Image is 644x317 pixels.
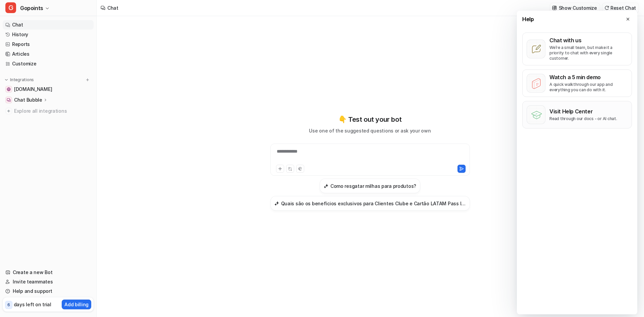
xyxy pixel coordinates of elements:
div: Chat [107,4,118,11]
img: menu_add.svg [85,77,90,82]
a: Customize [3,59,94,68]
img: reset [604,5,609,10]
a: Create a new Bot [3,268,94,277]
p: 👇 Test out your bot [338,114,401,124]
button: Integrations [3,76,36,83]
p: Add billing [64,301,89,308]
p: Chat with us [549,37,628,44]
button: Como resgatar milhas para produtos?Como resgatar milhas para produtos? [320,178,420,193]
span: G [5,2,16,13]
img: Chat Bubble [7,98,11,102]
p: Watch a 5 min demo [549,74,628,81]
p: Chat Bubble [14,97,42,103]
p: days left on trial [14,301,51,308]
a: Chat [3,20,94,30]
p: 6 [7,302,10,308]
p: Use one of the suggested questions or ask your own [309,127,431,134]
a: Articles [3,49,94,59]
button: Reset Chat [602,3,639,13]
img: expand menu [4,77,9,82]
img: Como resgatar milhas para produtos? [324,183,328,189]
img: customize [552,5,557,10]
p: Show Customize [559,4,597,11]
span: Explore all integrations [14,106,91,116]
button: Watch a 5 min demoA quick walkthrough our app and everything you can do with it. [522,69,632,97]
a: Help and support [3,286,94,296]
span: [DOMAIN_NAME] [14,86,52,93]
p: A quick walkthrough our app and everything you can do with it. [549,82,628,93]
button: Chat with usWe’re a small team, but make it a priority to chat with every single customer. [522,33,632,65]
p: Integrations [10,77,34,83]
a: History [3,30,94,39]
img: explore all integrations [5,108,12,114]
a: Invite teammates [3,277,94,286]
button: Show Customize [550,3,600,13]
p: We’re a small team, but make it a priority to chat with every single customer. [549,45,628,61]
img: shopping.latampass.latam.com [7,87,11,91]
span: Gopoints [20,3,43,13]
button: Quais são os benefícios exclusivos para Clientes Clube e Cartão LATAM Pass Itaú?Quais são os bene... [270,196,470,211]
span: Help [522,15,534,23]
h3: Como resgatar milhas para produtos? [330,182,416,190]
a: Reports [3,40,94,49]
p: Read through our docs - or AI chat. [549,116,617,121]
a: Explore all integrations [3,106,94,116]
a: shopping.latampass.latam.com[DOMAIN_NAME] [3,85,94,94]
img: Quais são os benefícios exclusivos para Clientes Clube e Cartão LATAM Pass Itaú? [274,201,279,206]
h3: Quais são os benefícios exclusivos para Clientes Clube e Cartão LATAM Pass Itaú? [281,200,466,207]
button: Add billing [62,300,91,309]
button: Visit Help CenterRead through our docs - or AI chat. [522,101,632,128]
p: Visit Help Center [549,108,617,115]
